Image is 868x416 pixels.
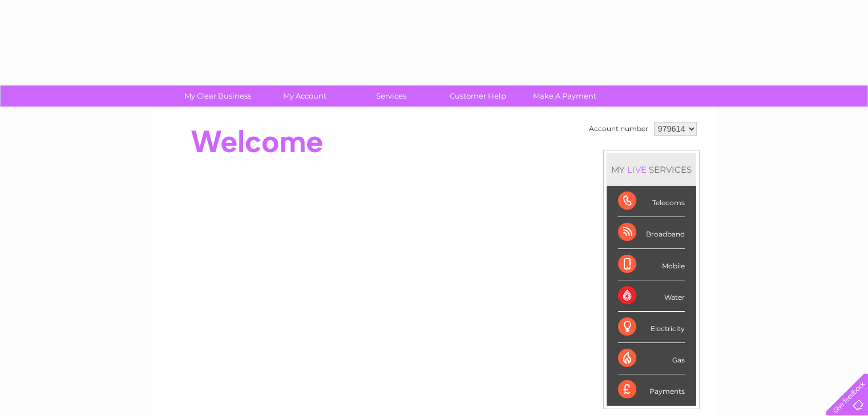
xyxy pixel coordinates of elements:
[586,119,651,138] td: Account number
[618,186,685,217] div: Telecoms
[618,249,685,280] div: Mobile
[618,280,685,312] div: Water
[607,153,696,186] div: MY SERVICES
[518,85,612,107] a: Make A Payment
[618,343,685,374] div: Gas
[171,85,265,107] a: My Clear Business
[431,85,525,107] a: Customer Help
[618,217,685,248] div: Broadband
[618,374,685,405] div: Payments
[344,85,438,107] a: Services
[257,85,352,107] a: My Account
[625,164,649,175] div: LIVE
[618,312,685,343] div: Electricity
